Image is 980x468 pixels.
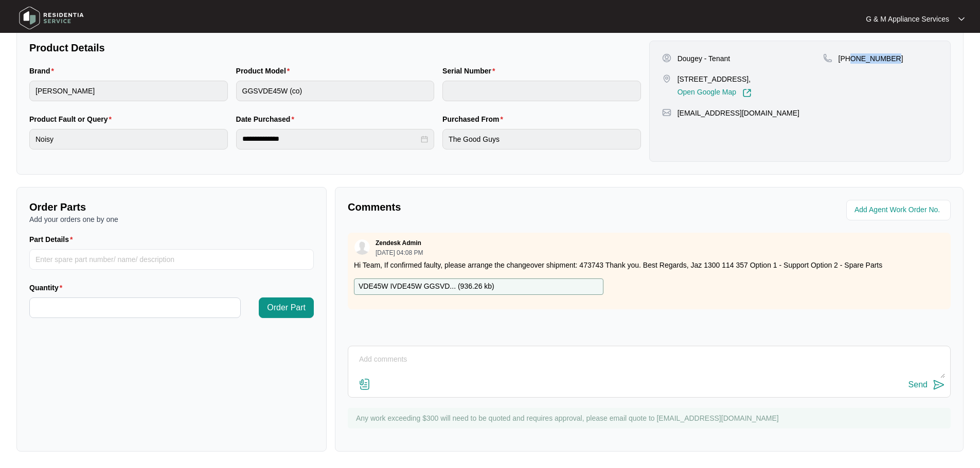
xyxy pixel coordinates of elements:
[442,129,641,149] input: Purchased From
[29,114,116,124] label: Product Fault or Query
[854,204,945,216] input: Add Agent Work Order No.
[958,16,965,22] img: dropdown arrow
[678,74,752,84] p: [STREET_ADDRESS],
[29,81,228,101] input: Brand
[354,239,370,255] img: user.svg
[662,108,671,117] img: map-pin
[259,297,314,318] button: Order Part
[356,413,946,423] p: Any work exceeding $300 will need to be quoted and requires approval, please email quote to [EMAI...
[442,114,507,124] label: Purchased From
[359,378,371,390] img: file-attachment-doc.svg
[933,379,945,391] img: send-icon.svg
[29,234,77,245] label: Part Details
[29,283,66,293] label: Quantity
[354,260,945,270] p: Hi Team, If confirmed faulty, please arrange the changeover shipment: 473743 Thank you. Best Rega...
[30,298,240,317] input: Quantity
[376,239,421,247] p: Zendesk Admin
[29,249,314,270] input: Part Details
[236,66,294,76] label: Product Model
[866,14,949,24] p: G & M Appliance Services
[267,302,306,314] span: Order Part
[742,88,752,98] img: Link-External
[376,250,423,256] p: [DATE] 04:08 PM
[242,134,419,144] input: Date Purchased
[678,53,730,64] p: Dougey - Tenant
[29,129,228,149] input: Product Fault or Query
[359,281,494,292] p: VDE45W IVDE45W GGSVD... ( 936.26 kb )
[662,53,671,63] img: user-pin
[29,200,314,214] p: Order Parts
[29,66,58,76] label: Brand
[348,200,642,214] p: Comments
[29,214,314,224] p: Add your orders one by one
[442,66,499,76] label: Serial Number
[236,114,298,124] label: Date Purchased
[823,53,832,63] img: map-pin
[839,53,903,64] p: [PHONE_NUMBER]
[678,108,799,118] p: [EMAIL_ADDRESS][DOMAIN_NAME]
[662,74,671,83] img: map-pin
[29,41,641,55] p: Product Details
[442,81,641,101] input: Serial Number
[908,380,928,389] div: Send
[236,81,435,101] input: Product Model
[908,378,945,392] button: Send
[678,88,752,98] a: Open Google Map
[15,3,87,33] img: residentia service logo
